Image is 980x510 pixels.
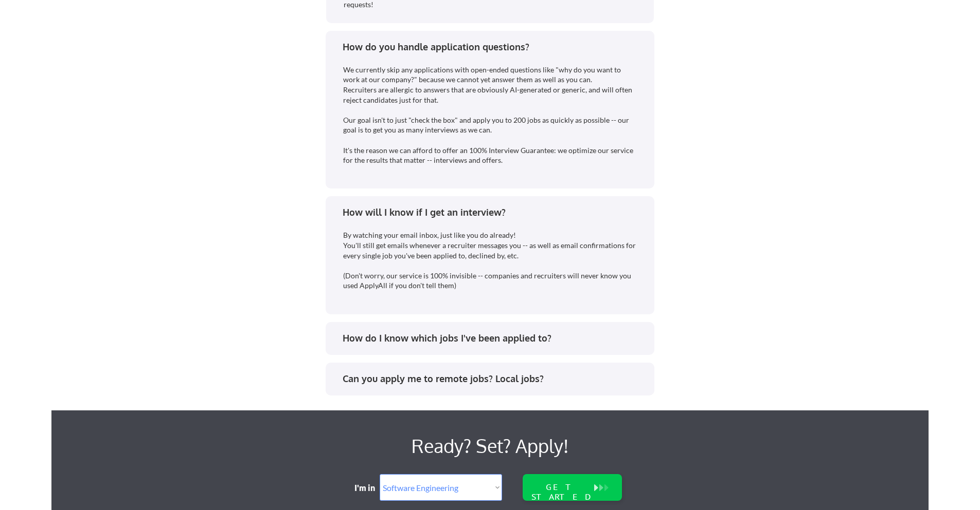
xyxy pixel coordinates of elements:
div: We currently skip any applications with open-ended questions like "why do you want to work at our... [343,65,638,165]
div: I'm in [354,482,382,494]
div: How will I know if I get an interview? [343,206,645,219]
div: Can you apply me to remote jobs? Local jobs? [343,372,645,385]
div: How do I know which jobs I've been applied to? [343,332,645,345]
div: By watching your email inbox, just like you do already! You'll still get emails whenever a recrui... [343,230,638,291]
div: How do you handle application questions? [343,41,645,53]
div: Ready? Set? Apply! [195,431,785,461]
div: GET STARTED [529,482,595,502]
